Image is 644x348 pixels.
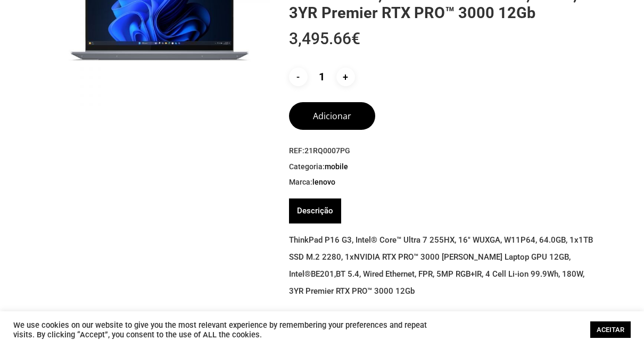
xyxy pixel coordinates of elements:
[351,29,360,48] span: €
[289,162,596,172] span: Categoria:
[289,231,596,300] p: ThinkPad P16 G3, Intel® Core™ Ultra 7 255HX, 16″ WUXGA, W11P64, 64.0GB, 1x1TB SSD M.2 2280, 1xNVI...
[289,102,375,130] button: Adicionar
[325,162,348,171] a: Mobile
[289,68,308,86] input: -
[304,146,350,155] span: 21RQ0007PG
[289,146,596,156] span: REF:
[297,198,333,223] a: Descrição
[590,321,631,338] a: ACEITAR
[13,320,445,339] div: We use cookies on our website to give you the most relevant experience by remembering your prefer...
[312,177,335,187] a: Lenovo
[336,68,355,86] input: +
[310,68,334,86] input: Product quantity
[289,177,596,188] span: Marca:
[289,29,360,48] bdi: 3,495.66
